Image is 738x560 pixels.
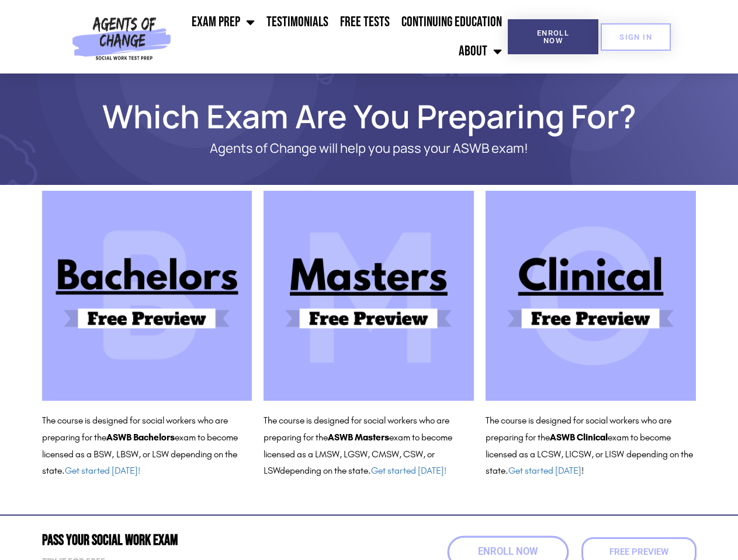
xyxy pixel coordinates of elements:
[453,37,508,66] a: About
[508,465,581,476] a: Get started [DATE]
[264,412,474,480] p: The course is designed for social workers who are preparing for the exam to become licensed as a ...
[550,432,608,443] b: ASWB Clinical
[396,8,508,37] a: Continuing Education
[478,547,538,557] span: Enroll Now
[334,8,396,37] a: Free Tests
[526,29,580,44] span: Enroll Now
[601,23,671,51] a: SIGN IN
[106,432,175,443] b: ASWB Bachelors
[261,8,334,37] a: Testimonials
[176,8,508,66] nav: Menu
[609,548,668,556] span: Free Preview
[186,8,261,37] a: Exam Prep
[619,33,652,41] span: SIGN IN
[328,432,389,443] b: ASWB Masters
[486,412,696,480] p: The course is designed for social workers who are preparing for the exam to become licensed as a ...
[42,533,363,548] h2: Pass Your Social Work Exam
[508,19,598,54] a: Enroll Now
[505,465,584,476] span: . !
[42,412,252,480] p: The course is designed for social workers who are preparing for the exam to become licensed as a ...
[280,465,446,476] span: depending on the state.
[36,103,702,129] h1: Which Exam Are You Preparing For?
[65,465,140,476] a: Get started [DATE]!
[83,141,656,156] p: Agents of Change will help you pass your ASWB exam!
[371,465,446,476] a: Get started [DATE]!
